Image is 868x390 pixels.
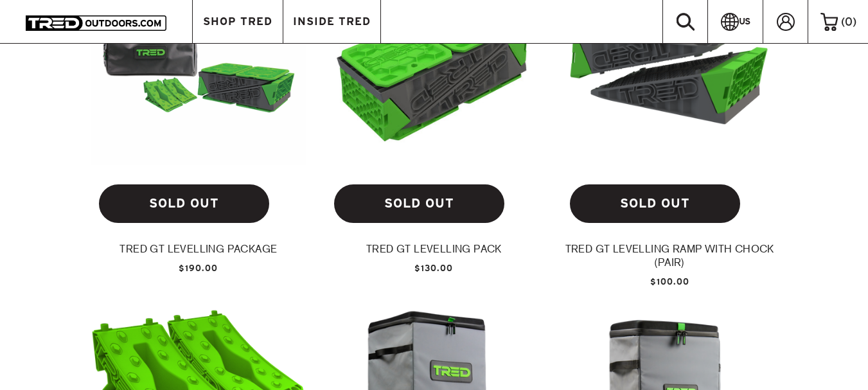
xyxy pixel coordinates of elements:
[203,16,272,27] span: SHOP TRED
[326,242,542,263] a: TRED GT LEVELLING PACK
[26,15,166,31] img: TRED Outdoors America
[293,16,371,27] span: INSIDE TRED
[91,242,306,263] a: TRED GT Levelling Package
[179,263,218,273] span: $190.00
[820,13,838,31] img: cart-icon
[99,184,269,223] a: SOLD OUT
[841,16,856,28] span: ( )
[334,184,504,223] a: SOLD OUT
[650,277,689,287] span: $100.00
[326,263,542,272] a: $130.00
[570,184,740,223] a: SOLD OUT
[845,15,853,28] span: 0
[91,263,306,272] a: $190.00
[562,277,777,286] a: $100.00
[414,263,453,273] span: $130.00
[562,242,777,278] a: TRED GT LEVELLING RAMP WITH CHOCK (PAIR)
